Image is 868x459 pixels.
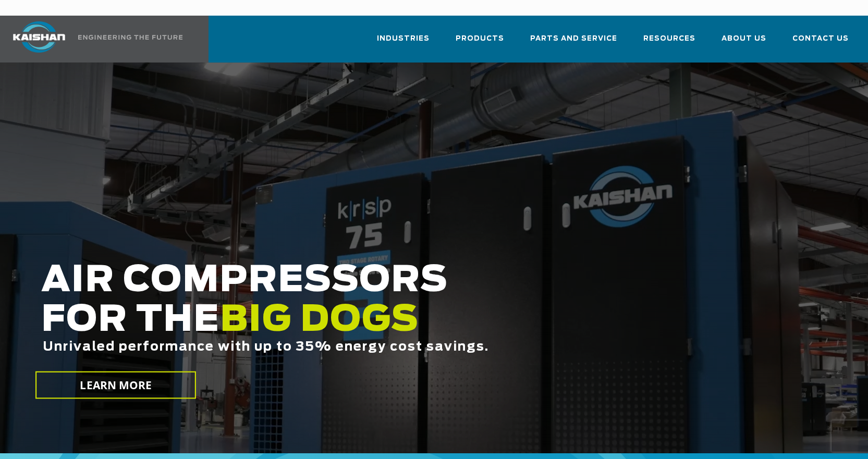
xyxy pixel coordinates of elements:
a: Contact Us [792,25,849,60]
a: Products [456,25,504,60]
span: About Us [722,33,766,45]
h2: AIR COMPRESSORS FOR THE [41,261,694,387]
span: Contact Us [792,33,849,45]
span: LEARN MORE [80,378,151,393]
a: Industries [377,25,430,60]
span: Industries [377,33,430,45]
a: LEARN MORE [35,371,197,399]
span: BIG DOGS [220,303,419,338]
a: Parts and Service [530,25,617,60]
span: Parts and Service [530,33,617,45]
img: Engineering the future [78,35,182,40]
span: Products [456,33,504,45]
a: About Us [722,25,766,60]
span: Resources [643,33,695,45]
a: Resources [643,25,695,60]
span: Unrivaled performance with up to 35% energy cost savings. [43,341,489,353]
